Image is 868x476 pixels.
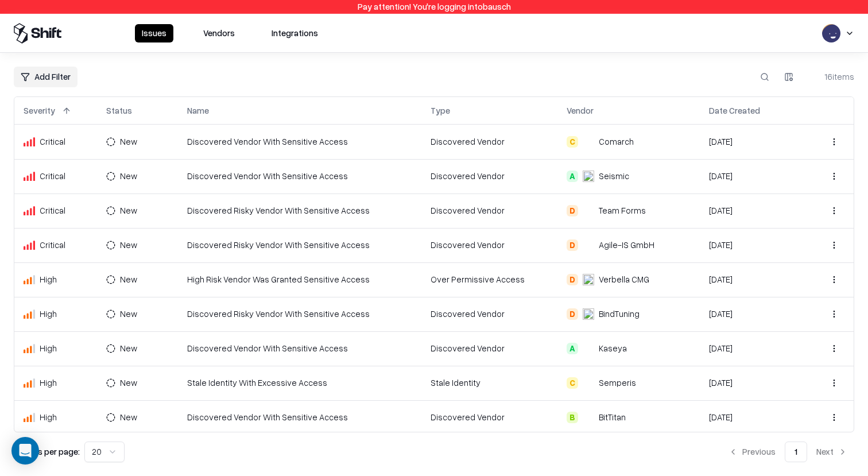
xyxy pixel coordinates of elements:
div: D [567,239,578,251]
td: High Risk Vendor Was Granted Sensitive Access [178,262,421,297]
td: Discovered Vendor With Sensitive Access [178,400,421,435]
td: Discovered Risky Vendor With Sensitive Access [178,297,421,331]
div: A [567,171,578,182]
td: [DATE] [700,125,806,159]
div: Status [106,105,132,117]
td: Discovered Vendor [421,228,557,262]
img: Comarch [583,136,594,148]
button: New [106,202,154,220]
td: Discovered Vendor [421,194,557,228]
td: Discovered Vendor With Sensitive Access [178,331,421,366]
img: Team Forms [583,205,594,216]
div: C [567,136,578,148]
td: Discovered Vendor [421,331,557,366]
div: Critical [24,204,88,216]
div: Kaseya [599,342,627,354]
button: 1 [785,442,807,462]
td: Discovered Vendor [421,400,557,435]
td: [DATE] [700,366,806,400]
div: Date Created [709,105,760,117]
td: [DATE] [700,400,806,435]
div: New [120,273,137,285]
div: B [567,412,578,423]
div: A [567,343,578,354]
img: Verbella CMG [583,274,594,285]
div: Seismic [599,170,629,182]
div: Critical [24,136,88,148]
img: Seismic [583,171,594,182]
div: High [24,273,88,285]
div: Agile-IS GmbH [599,239,654,251]
div: C [567,377,578,389]
div: High [24,377,88,389]
td: Stale Identity With Excessive Access [178,366,421,400]
button: New [106,133,154,151]
div: D [567,274,578,285]
div: New [120,239,137,251]
div: Comarch [599,136,634,148]
button: Vendors [196,24,242,42]
button: New [106,408,154,427]
div: New [120,411,137,423]
div: Semperis [599,377,636,389]
td: Discovered Risky Vendor With Sensitive Access [178,228,421,262]
td: [DATE] [700,331,806,366]
img: BitTitan [583,412,594,423]
td: Discovered Risky Vendor With Sensitive Access [178,194,421,228]
button: Issues [135,24,173,42]
div: High [24,308,88,320]
div: New [120,377,137,389]
p: Results per page: [14,446,80,458]
td: Discovered Vendor [421,125,557,159]
td: [DATE] [700,194,806,228]
div: High [24,342,88,354]
img: Kaseya [583,343,594,354]
img: BindTuning [583,308,594,320]
div: New [120,170,137,182]
div: High [24,411,88,423]
td: Discovered Vendor [421,297,557,331]
div: New [120,342,137,354]
img: Semperis [583,377,594,389]
button: New [106,236,154,254]
div: D [567,205,578,216]
button: New [106,305,154,323]
nav: pagination [722,442,854,462]
button: New [106,339,154,358]
div: Type [431,105,450,117]
td: [DATE] [700,262,806,297]
td: Discovered Vendor With Sensitive Access [178,125,421,159]
div: Name [187,105,209,117]
div: New [120,204,137,216]
button: Add Filter [14,67,77,87]
button: New [106,374,154,392]
td: [DATE] [700,159,806,194]
td: [DATE] [700,297,806,331]
div: Critical [24,170,88,182]
div: New [120,308,137,320]
td: Discovered Vendor [421,159,557,194]
button: New [106,270,154,289]
div: Open Intercom Messenger [11,437,39,465]
img: Agile-IS GmbH [583,239,594,251]
td: Over Permissive Access [421,262,557,297]
div: 16 items [808,71,854,83]
td: [DATE] [700,228,806,262]
div: Critical [24,239,88,251]
div: Team Forms [599,204,646,216]
div: D [567,308,578,320]
div: Vendor [567,105,594,117]
div: BindTuning [599,308,640,320]
td: Stale Identity [421,366,557,400]
button: Integrations [265,24,325,42]
div: BitTitan [599,411,626,423]
button: New [106,167,154,185]
div: Severity [24,105,55,117]
div: New [120,136,137,148]
div: Verbella CMG [599,273,649,285]
td: Discovered Vendor With Sensitive Access [178,159,421,194]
